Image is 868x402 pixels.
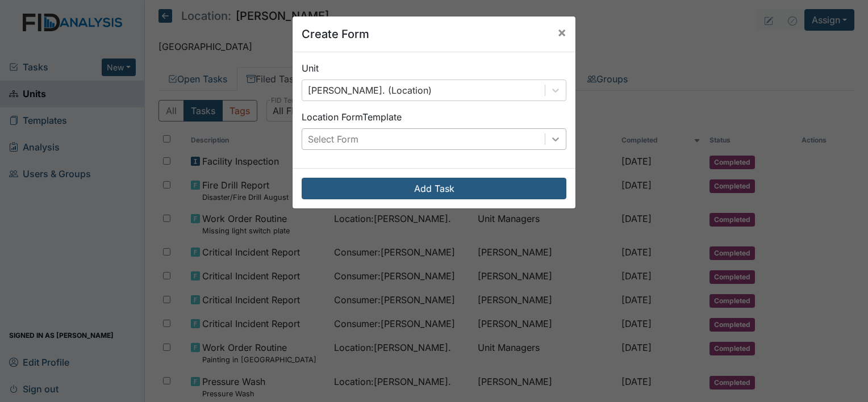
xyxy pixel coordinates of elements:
button: Close [548,16,575,48]
label: Unit [302,61,319,75]
span: × [557,24,566,40]
div: [PERSON_NAME]. (Location) [308,83,432,97]
button: Add Task [302,178,566,199]
div: Select Form [308,132,358,146]
label: Location Form Template [302,110,402,124]
h5: Create Form [302,26,369,43]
